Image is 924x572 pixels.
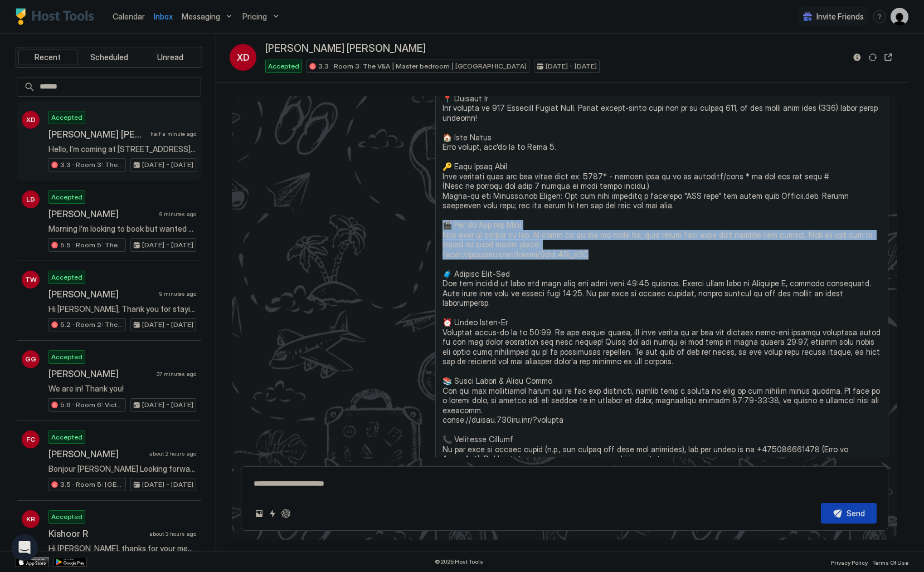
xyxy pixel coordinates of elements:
div: User profile [891,8,908,26]
span: © 2025 Host Tools [435,558,483,565]
button: Reservation information [850,51,864,64]
a: Calendar [113,11,145,22]
span: [PERSON_NAME] [48,208,155,219]
button: Upload image [252,507,266,520]
span: 3.5 · Room 5: [GEOGRAPHIC_DATA] | [GEOGRAPHIC_DATA] [60,480,123,490]
span: 9 minutes ago [159,211,196,218]
a: Privacy Policy [831,556,868,568]
span: Accepted [51,432,82,442]
div: Send [847,507,865,519]
a: Host Tools Logo [16,8,99,25]
span: Accepted [51,512,82,522]
span: Hi [PERSON_NAME], Thank you for staying with us! We've just left you a 5-star review, it's a plea... [48,304,196,314]
span: Accepted [51,192,82,202]
span: [PERSON_NAME] [PERSON_NAME] [48,129,146,140]
span: Accepted [51,352,82,362]
span: Privacy Policy [831,559,868,566]
span: XD [237,51,250,64]
button: Scheduled [80,50,139,65]
button: Unread [140,50,200,65]
div: tab-group [16,47,202,68]
span: 37 minutes ago [157,370,196,378]
span: Recent [35,52,61,62]
span: Pricing [242,12,267,22]
span: Morning I’m looking to book but wanted to check some things. Would it be easy to get to the west ... [48,224,196,234]
span: Inbox [154,12,173,21]
span: Messaging [182,12,220,22]
span: about 3 hours ago [149,530,196,537]
span: 5.5 · Room 5: The BFI | [GEOGRAPHIC_DATA] [60,240,123,250]
span: XD [26,115,36,125]
a: Terms Of Use [872,556,908,568]
span: [PERSON_NAME] [PERSON_NAME] [265,42,426,55]
span: Invite Friends [816,12,864,22]
span: Lo Ipsu Dolo, Si'am consect adipisc el seddoei tem incididu! Utla etd mag ali enimadm ven'qu nost... [442,55,881,483]
span: [DATE] - [DATE] [142,160,193,170]
span: [DATE] - [DATE] [546,61,597,71]
span: half a minute ago [150,130,196,138]
span: Unread [157,52,183,62]
span: 3.3 · Room 3: The V&A | Master bedroom | [GEOGRAPHIC_DATA] [60,160,123,170]
span: [PERSON_NAME] [48,368,152,379]
span: about 2 hours ago [149,450,196,457]
span: 9 minutes ago [159,290,196,297]
div: Open Intercom Messenger [11,534,38,561]
span: LD [26,194,35,204]
span: Accepted [51,272,82,282]
input: Input Field [35,77,201,96]
span: 3.3 · Room 3: The V&A | Master bedroom | [GEOGRAPHIC_DATA] [318,61,527,71]
a: App Store [16,557,49,567]
span: [PERSON_NAME] [48,289,155,300]
span: Accepted [268,61,299,71]
span: [DATE] - [DATE] [142,400,193,410]
button: ChatGPT Auto Reply [279,507,293,520]
span: Hello, I’m coming at [STREET_ADDRESS]. The key door use card but not the number code. Could you p... [48,144,196,154]
span: 5.2 · Room 2: The Barbican | Ground floor | [GEOGRAPHIC_DATA] [60,320,123,330]
span: [DATE] - [DATE] [142,480,193,490]
span: [PERSON_NAME] [48,448,145,459]
span: Calendar [113,12,145,21]
span: Accepted [51,113,82,123]
span: Scheduled [90,52,128,62]
span: Hi [PERSON_NAME], thanks for your message. I'm afraid use of the bathroom won't be possible, but ... [48,544,196,554]
span: Terms Of Use [872,559,908,566]
button: Quick reply [266,507,279,520]
span: KR [26,514,35,524]
span: We are in! Thank you! [48,384,196,394]
span: TW [25,275,37,285]
button: Send [821,503,877,524]
span: Kishoor R [48,528,145,539]
span: 5.6 · Room 6: Victoria Line | Loft room | [GEOGRAPHIC_DATA] [60,400,123,410]
span: GG [25,354,36,364]
span: [DATE] - [DATE] [142,320,193,330]
span: FC [26,434,35,444]
span: Bonjour [PERSON_NAME] Looking forward to visitin [GEOGRAPHIC_DATA] See You in august [48,464,196,474]
button: Open reservation [882,51,895,64]
div: menu [873,10,886,23]
a: Inbox [154,11,173,22]
button: Recent [18,50,77,65]
span: [DATE] - [DATE] [142,240,193,250]
a: Google Play Store [54,557,87,567]
button: Sync reservation [866,51,879,64]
